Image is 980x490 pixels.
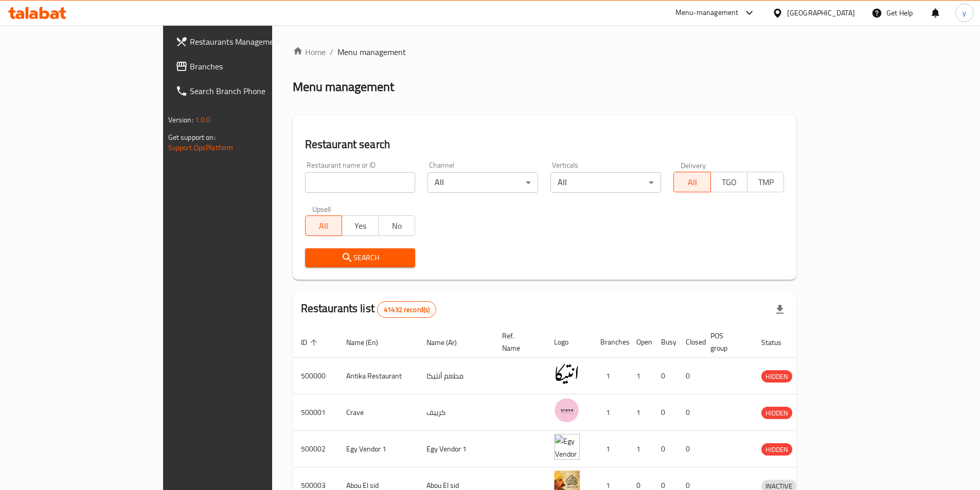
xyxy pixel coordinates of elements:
[378,305,436,315] span: 41432 record(s)
[190,85,318,97] span: Search Branch Phone
[305,137,785,152] h2: Restaurant search
[628,358,653,394] td: 1
[195,113,211,126] span: 1.0.0
[310,219,338,233] span: All
[301,336,320,349] span: ID
[768,297,792,322] div: Export file
[752,175,780,190] span: TMP
[678,326,702,358] th: Closed
[426,336,470,349] span: Name (Ar)
[653,394,678,431] td: 0
[502,330,533,354] span: Ref. Name
[710,330,741,354] span: POS group
[761,370,792,383] div: HIDDEN
[761,443,792,456] div: HIDDEN
[628,394,653,431] td: 1
[168,113,193,126] span: Version:
[747,172,784,192] button: TMP
[678,175,706,190] span: All
[167,29,327,54] a: Restaurants Management
[378,215,415,236] button: No
[653,358,678,394] td: 0
[190,60,318,72] span: Branches
[678,431,702,467] td: 0
[678,358,702,394] td: 0
[787,7,855,19] div: [GEOGRAPHIC_DATA]
[963,7,966,19] span: y
[592,358,628,394] td: 1
[168,131,216,144] span: Get support on:
[377,301,436,318] div: Total records count
[554,434,580,460] img: Egy Vendor 1
[418,394,494,431] td: كرييف
[761,336,795,349] span: Status
[342,215,379,236] button: Yes
[761,444,792,456] span: HIDDEN
[628,326,653,358] th: Open
[338,394,418,431] td: Crave
[592,394,628,431] td: 1
[653,326,678,358] th: Busy
[167,79,327,103] a: Search Branch Phone
[312,205,331,212] label: Upsell
[167,54,327,79] a: Branches
[592,431,628,467] td: 1
[418,358,494,394] td: مطعم أنتيكا
[554,361,580,387] img: Antika Restaurant
[346,219,375,233] span: Yes
[330,46,333,58] li: /
[554,397,580,423] img: Crave
[305,172,416,193] input: Search for restaurant name or ID..
[673,172,710,192] button: All
[301,301,437,318] h2: Restaurants list
[190,35,318,48] span: Restaurants Management
[337,46,406,58] span: Menu management
[715,175,743,190] span: TGO
[346,336,391,349] span: Name (En)
[168,141,234,154] a: Support.OpsPlatform
[678,394,702,431] td: 0
[653,431,678,467] td: 0
[418,431,494,467] td: Egy Vendor 1
[305,215,342,236] button: All
[427,172,538,193] div: All
[675,7,739,19] div: Menu-management
[592,326,628,358] th: Branches
[338,431,418,467] td: Egy Vendor 1
[761,407,792,419] span: HIDDEN
[628,431,653,467] td: 1
[338,358,418,394] td: Antika Restaurant
[305,248,416,267] button: Search
[313,251,407,264] span: Search
[681,161,706,169] label: Delivery
[383,219,411,233] span: No
[710,172,747,192] button: TGO
[550,172,661,193] div: All
[293,46,797,58] nav: breadcrumb
[546,326,592,358] th: Logo
[293,79,394,95] h2: Menu management
[761,371,792,383] span: HIDDEN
